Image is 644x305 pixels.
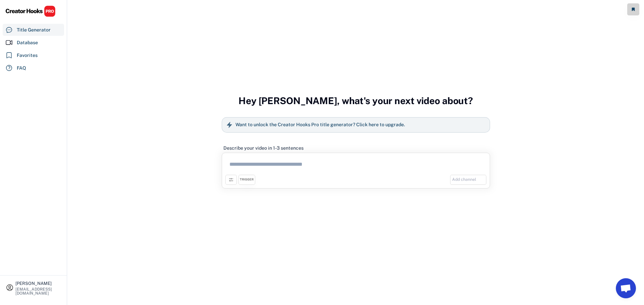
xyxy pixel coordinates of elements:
[17,52,38,59] div: Favorites
[235,122,405,128] h6: Want to unlock the Creator Hooks Pro title generator? Click here to upgrade.
[238,88,473,113] h3: Hey [PERSON_NAME], what's your next video about?
[74,40,113,44] div: Keywords by Traffic
[11,11,16,16] img: logo_orange.svg
[5,5,56,17] img: CHPRO%20Logo.svg
[19,11,33,16] div: v 4.0.24
[25,40,60,44] div: Domain Overview
[15,287,61,295] div: [EMAIL_ADDRESS][DOMAIN_NAME]
[17,26,51,33] div: Title Generator
[17,17,74,23] div: Domain: [DOMAIN_NAME]
[223,145,304,151] div: Describe your video in 1-3 sentences
[17,65,26,72] div: FAQ
[15,281,61,286] div: [PERSON_NAME]
[18,39,23,44] img: tab_domain_overview_orange.svg
[11,17,16,23] img: website_grey.svg
[67,39,72,44] img: tab_keywords_by_traffic_grey.svg
[616,278,636,298] a: 채팅 열기
[17,39,38,46] div: Database
[452,177,476,182] div: Add channel
[240,177,254,182] div: TRIGGER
